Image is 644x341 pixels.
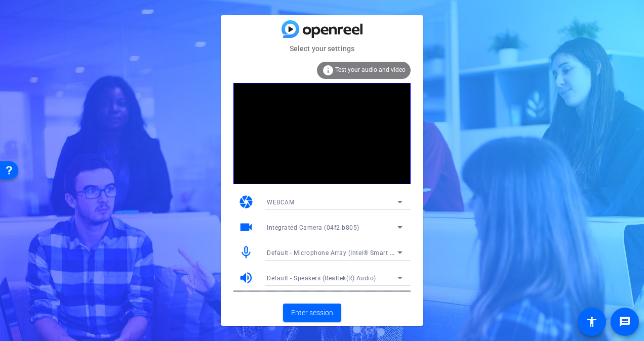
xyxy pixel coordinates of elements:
[322,64,334,76] mat-icon: info
[291,308,333,318] span: Enter session
[281,20,363,38] img: blue-gradient.svg
[238,270,254,285] mat-icon: volume_up
[283,304,341,322] button: Enter session
[238,245,254,260] mat-icon: mic_none
[221,43,423,54] mat-card-subtitle: Select your settings
[586,316,598,328] mat-icon: accessibility
[335,66,406,73] span: Test your audio and video
[267,224,359,231] span: Integrated Camera (04f2:b805)
[267,248,518,257] span: Default - Microphone Array (Intel® Smart Sound Technology for Digital Microphones)
[267,199,294,206] span: WEBCAM
[267,275,376,282] span: Default - Speakers (Realtek(R) Audio)
[238,220,254,235] mat-icon: videocam
[619,316,631,328] mat-icon: message
[238,194,254,209] mat-icon: camera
